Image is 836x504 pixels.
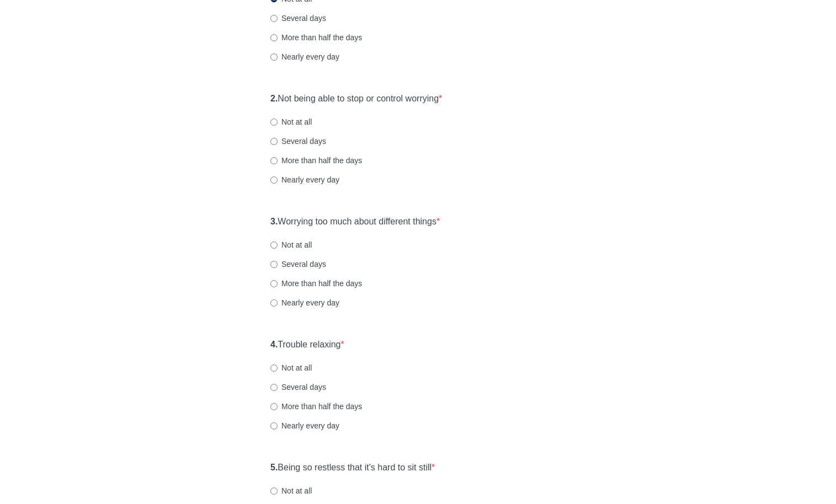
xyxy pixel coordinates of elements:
label: Not being able to stop or control worrying [270,93,442,105]
input: Not at all [270,364,278,372]
input: More than half the days [270,34,278,41]
input: More than half the days [270,157,278,164]
label: More than half the days [270,401,362,412]
input: Not at all [270,487,278,495]
input: More than half the days [270,403,278,410]
label: Several days [270,13,326,24]
input: Several days [270,261,278,268]
label: Worrying too much about different things [270,216,440,228]
label: Trouble relaxing [270,339,344,351]
input: Nearly every day [270,53,278,61]
label: Not at all [270,116,312,127]
input: Nearly every day [270,422,278,430]
input: Several days [270,138,278,145]
label: More than half the days [270,32,362,43]
label: More than half the days [270,278,362,289]
input: Several days [270,15,278,22]
input: Nearly every day [270,299,278,307]
strong: 5. [270,463,278,472]
label: Several days [270,259,326,270]
label: Nearly every day [270,51,339,62]
input: Several days [270,384,278,391]
strong: 4. [270,340,278,349]
label: Several days [270,136,326,147]
input: Nearly every day [270,176,278,184]
strong: 2. [270,94,278,103]
label: Being so restless that it's hard to sit still [270,462,435,474]
label: Not at all [270,362,312,373]
label: More than half the days [270,155,362,166]
label: Several days [270,382,326,393]
label: Nearly every day [270,174,339,185]
input: More than half the days [270,280,278,287]
label: Nearly every day [270,297,339,308]
label: Not at all [270,485,312,496]
label: Nearly every day [270,420,339,431]
label: Not at all [270,239,312,250]
strong: 3. [270,217,278,226]
input: Not at all [270,242,278,249]
input: Not at all [270,119,278,126]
